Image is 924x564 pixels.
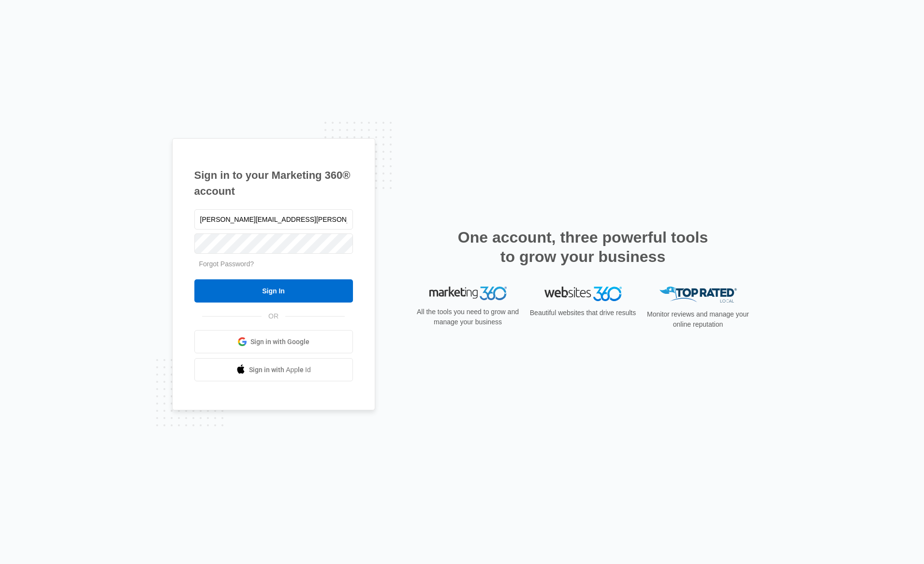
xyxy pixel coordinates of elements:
[194,330,353,353] a: Sign in with Google
[262,311,285,321] span: OR
[529,308,637,318] p: Beautiful websites that drive results
[199,260,254,268] a: Forgot Password?
[414,307,522,327] p: All the tools you need to grow and manage your business
[249,365,311,375] span: Sign in with Apple Id
[455,228,711,266] h2: One account, three powerful tools to grow your business
[194,167,353,199] h1: Sign in to your Marketing 360® account
[644,309,752,330] p: Monitor reviews and manage your online reputation
[194,358,353,381] a: Sign in with Apple Id
[194,209,353,230] input: Email
[544,287,622,301] img: Websites 360
[429,287,507,300] img: Marketing 360
[660,287,737,303] img: Top Rated Local
[250,337,309,347] span: Sign in with Google
[194,279,353,303] input: Sign In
